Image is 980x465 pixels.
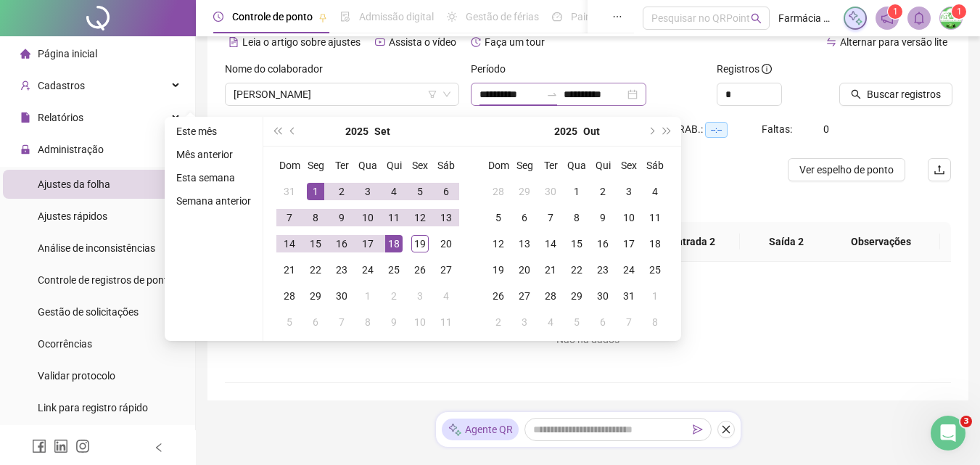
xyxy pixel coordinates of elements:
[612,12,622,22] span: ellipsis
[307,209,324,226] div: 8
[594,235,612,252] div: 16
[54,439,68,453] span: linkedin
[642,152,668,178] th: Sáb
[433,178,459,205] td: 2025-09-06
[269,117,285,146] button: super-prev-year
[329,231,355,257] td: 2025-09-16
[359,313,376,331] div: 8
[411,235,429,252] div: 19
[232,11,313,22] span: Controle de ponto
[788,158,905,181] button: Ver espelho de ponto
[485,178,511,205] td: 2025-09-28
[799,162,894,178] span: Ver espelho de ponto
[234,83,450,105] span: LETÍCIA SILVA OLIVEIRA
[940,7,962,29] img: 24846
[385,287,403,305] div: 2
[542,235,559,252] div: 14
[542,287,559,305] div: 28
[590,283,616,309] td: 2025-10-30
[717,61,772,77] span: Registros
[355,283,381,309] td: 2025-10-01
[302,257,329,283] td: 2025-09-22
[647,222,740,262] th: Entrada 2
[538,205,564,231] td: 2025-10-07
[38,80,85,91] span: Cadastros
[170,192,257,210] li: Semana anterior
[646,235,664,252] div: 18
[285,117,301,146] button: prev-year
[490,261,507,279] div: 19
[437,313,455,331] div: 11
[620,313,638,331] div: 7
[447,12,457,22] span: sun
[881,12,894,25] span: notification
[616,309,642,335] td: 2025-11-07
[38,402,148,413] span: Link para registro rápido
[642,309,668,335] td: 2025-11-08
[616,178,642,205] td: 2025-10-03
[329,205,355,231] td: 2025-09-09
[407,178,433,205] td: 2025-09-05
[538,283,564,309] td: 2025-10-28
[333,287,350,305] div: 30
[281,261,298,279] div: 21
[490,235,507,252] div: 12
[355,309,381,335] td: 2025-10-08
[594,209,612,226] div: 9
[281,209,298,226] div: 7
[511,231,538,257] td: 2025-10-13
[448,422,462,437] img: sparkle-icon.fc2bf0ac1784a2077858766a79e2daf3.svg
[411,183,429,200] div: 5
[381,309,407,335] td: 2025-10-09
[318,13,327,22] span: pushpin
[433,257,459,283] td: 2025-09-27
[620,209,638,226] div: 10
[428,90,437,99] span: filter
[170,169,257,186] li: Esta semana
[542,183,559,200] div: 30
[646,287,664,305] div: 1
[616,152,642,178] th: Sex
[329,283,355,309] td: 2025-09-30
[826,37,836,47] span: swap
[359,183,376,200] div: 3
[381,205,407,231] td: 2025-09-11
[485,231,511,257] td: 2025-10-12
[516,209,533,226] div: 6
[38,274,173,286] span: Controle de registros de ponto
[659,117,675,146] button: super-next-year
[407,152,433,178] th: Sex
[307,183,324,200] div: 1
[646,209,664,226] div: 11
[620,287,638,305] div: 31
[552,12,562,22] span: dashboard
[485,36,545,48] span: Faça um tour
[433,309,459,335] td: 2025-10-11
[333,209,350,226] div: 9
[693,424,703,435] span: send
[333,235,350,252] div: 16
[276,257,302,283] td: 2025-09-21
[642,205,668,231] td: 2025-10-11
[822,222,940,262] th: Observações
[433,152,459,178] th: Sáb
[385,313,403,331] div: 9
[568,287,585,305] div: 29
[931,416,965,450] iframe: Intercom live chat
[381,178,407,205] td: 2025-09-04
[546,89,558,100] span: to
[516,287,533,305] div: 27
[302,152,329,178] th: Seg
[411,313,429,331] div: 10
[225,61,332,77] label: Nome do colaborador
[568,261,585,279] div: 22
[705,122,728,138] span: --:--
[381,257,407,283] td: 2025-09-25
[302,205,329,231] td: 2025-09-08
[276,152,302,178] th: Dom
[375,37,385,47] span: youtube
[340,12,350,22] span: file-done
[620,235,638,252] div: 17
[564,257,590,283] td: 2025-10-22
[333,183,350,200] div: 2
